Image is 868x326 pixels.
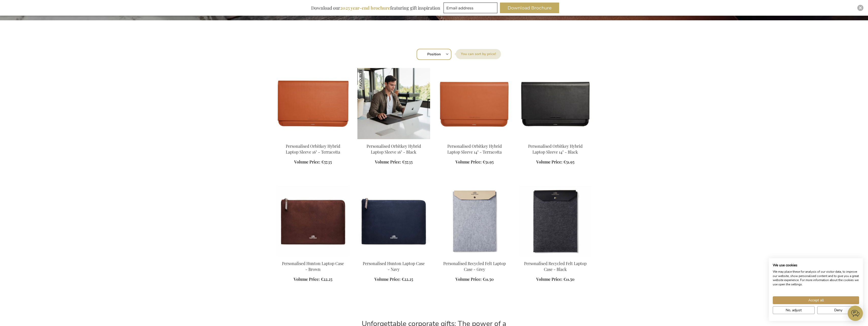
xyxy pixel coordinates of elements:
[286,143,340,155] a: Personalised Orbitkey Hybrid Laptop Sleeve 16" - Terracotta
[808,298,824,303] span: Accept all
[321,276,332,282] span: €22.25
[519,185,592,256] img: Personalised Recycled Felt Laptop Case - Black
[402,276,413,282] span: €22.25
[309,3,443,13] div: Download our featuring gift inspiration
[455,276,482,282] span: Volume Price:
[536,159,574,165] a: Volume Price: €51.95
[528,143,582,155] a: Personalised Orbitkey Hybrid Laptop Sleeve 14" - Black
[357,185,430,256] img: Personalised Hunton Laptop Case - Navy
[357,254,430,259] a: Personalised Hunton Laptop Case - Navy
[563,276,574,282] span: €11.50
[438,254,511,259] a: Personalised Recycled Felt Laptop Case - Grey
[563,159,574,165] span: €51.95
[374,276,401,282] span: Volume Price:
[786,307,802,313] span: No, adjust
[438,185,511,256] img: Personalised Recycled Felt Laptop Case - Grey
[455,159,482,165] span: Volume Price:
[773,296,859,304] button: Accept all cookies
[857,5,863,11] div: Close
[455,159,494,165] a: Volume Price: €51.95
[483,159,494,165] span: €51.95
[773,306,815,314] button: Adjust cookie preferences
[456,49,501,59] label: Sort By
[859,6,862,9] img: Close
[340,5,390,11] b: 2025 year-end brochure
[294,159,332,165] a: Volume Price: €57.35
[817,306,859,314] button: Deny all cookies
[357,68,379,90] img: Personalised Orbitkey Hybrid Laptop Sleeve 16" - Black
[363,261,425,272] a: Personalised Hunton Laptop Case - Navy
[447,143,502,155] a: Personalised Orbitkey Hybrid Laptop Sleeve 14" - Terracotta
[282,261,344,272] a: Personalised Hunton Laptop Case - Brown
[444,3,499,15] form: marketing offers and promotions
[773,263,859,268] h2: We use cookies
[277,68,349,139] img: Personalised Orbitkey Hybrid Laptop Sleeve 16" - Terracotta
[519,254,592,259] a: Personalised Recycled Felt Laptop Case - Black
[438,137,511,142] a: Personalised Orbitkey Hybrid Laptop Sleeve 14" - Terracotta
[444,3,497,13] input: Email address
[277,185,349,256] img: Personalised Hunton Laptop Case - Brown
[277,137,349,142] a: Personalised Orbitkey Hybrid Laptop Sleeve 16" - Terracotta
[455,276,494,282] a: Volume Price: €11.50
[773,270,859,287] p: We may place these for analysis of our visitor data, to improve our website, show personalised co...
[443,261,506,272] a: Personalised Recycled Felt Laptop Case - Grey
[519,68,592,139] img: Personalised Orbitkey Hybrid Laptop Sleeve 14" - Black
[294,276,332,282] a: Volume Price: €22.25
[500,3,559,13] button: Download Brochure
[834,307,842,313] span: Deny
[357,68,430,139] img: Personalised Orbitkey Hybrid Laptop Sleeve 16
[483,276,494,282] span: €11.50
[536,276,562,282] span: Volume Price:
[321,159,332,165] span: €57.35
[519,137,592,142] a: Personalised Orbitkey Hybrid Laptop Sleeve 14" - Black
[294,276,320,282] span: Volume Price:
[277,254,349,259] a: Personalised Hunton Laptop Case - Brown
[536,159,562,165] span: Volume Price:
[294,159,320,165] span: Volume Price:
[848,306,863,321] iframe: belco-activator-frame
[374,276,413,282] a: Volume Price: €22.25
[536,276,574,282] a: Volume Price: €11.50
[524,261,587,272] a: Personalised Recycled Felt Laptop Case - Black
[438,68,511,139] img: Personalised Orbitkey Hybrid Laptop Sleeve 14" - Terracotta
